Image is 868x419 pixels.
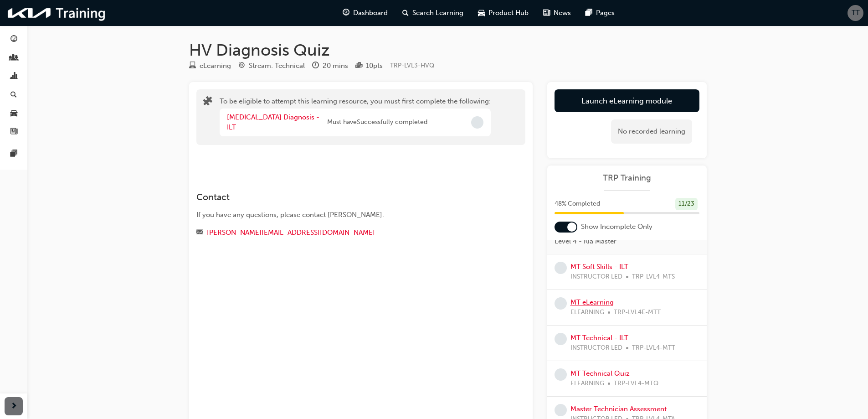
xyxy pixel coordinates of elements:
[238,62,245,70] span: target-icon
[402,7,409,19] span: search-icon
[632,272,675,282] span: TRP-LVL4-MTS
[203,97,212,108] span: puzzle-icon
[10,72,17,81] span: chart-icon
[200,61,231,71] div: eLearning
[366,61,383,71] div: 10 pts
[675,198,698,210] div: 11 / 23
[327,117,427,128] span: Must have Successfully completed
[586,7,592,19] span: pages-icon
[555,262,567,274] span: learningRecordVerb_NONE-icon
[207,228,375,237] a: [PERSON_NAME][EMAIL_ADDRESS][DOMAIN_NAME]
[189,60,231,72] div: Type
[555,333,567,345] span: learningRecordVerb_NONE-icon
[536,4,578,22] a: news-iconNews
[471,4,536,22] a: car-iconProduct Hub
[196,227,493,238] div: Email
[554,8,571,18] span: News
[570,343,622,353] span: INSTRUCTOR LED
[10,128,17,136] span: news-icon
[10,401,17,412] span: next-icon
[570,298,614,306] a: MT eLearning
[353,8,388,18] span: Dashboard
[578,4,622,22] a: pages-iconPages
[220,96,491,138] div: To be eligible to attempt this learning resource, you must first complete the following:
[632,343,675,353] span: TRP-LVL4-MTT
[570,405,667,413] a: Master Technician Assessment
[390,62,434,69] span: Learning resource code
[570,307,604,318] span: ELEARNING
[471,116,483,129] span: Incomplete
[555,89,699,112] button: Launch eLearning module
[614,307,661,318] span: TRP-LVL4E-MTT
[570,334,628,342] a: MT Technical - ILT
[555,297,567,310] span: learningRecordVerb_NONE-icon
[611,119,692,144] div: No recorded learning
[312,60,348,72] div: Duration
[488,8,529,18] span: Product Hub
[196,210,493,220] div: If you have any questions, please contact [PERSON_NAME].
[543,7,550,19] span: news-icon
[555,368,567,381] span: learningRecordVerb_NONE-icon
[852,8,860,18] span: TT
[189,62,196,70] span: learningResourceType_ELEARNING-icon
[196,192,493,202] h3: Contact
[570,263,628,271] a: MT Soft Skills - ILT
[10,91,17,99] span: search-icon
[227,113,319,132] a: [MEDICAL_DATA] Diagnosis - ILT
[555,404,567,416] span: learningRecordVerb_NONE-icon
[847,5,863,21] button: TT
[555,199,600,209] span: 48 % Completed
[555,173,699,183] a: TRP Training
[335,4,395,22] a: guage-iconDashboard
[395,4,471,22] a: search-iconSearch Learning
[614,378,658,389] span: TRP-LVL4-MTQ
[596,8,615,18] span: Pages
[5,4,109,22] img: kia-training
[478,7,485,19] span: car-icon
[189,40,707,60] h1: HV Diagnosis Quiz
[555,236,616,247] span: Level 4 - Kia Master
[312,62,319,70] span: clock-icon
[10,109,17,118] span: car-icon
[412,8,463,18] span: Search Learning
[323,61,348,71] div: 20 mins
[10,36,17,44] span: guage-icon
[570,272,622,282] span: INSTRUCTOR LED
[570,378,604,389] span: ELEARNING
[10,150,17,158] span: pages-icon
[581,222,652,232] span: Show Incomplete Only
[355,62,362,70] span: podium-icon
[249,61,305,71] div: Stream: Technical
[355,60,383,72] div: Points
[238,60,305,72] div: Stream
[196,229,203,237] span: email-icon
[10,54,17,62] span: people-icon
[570,369,630,378] a: MT Technical Quiz
[343,7,349,19] span: guage-icon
